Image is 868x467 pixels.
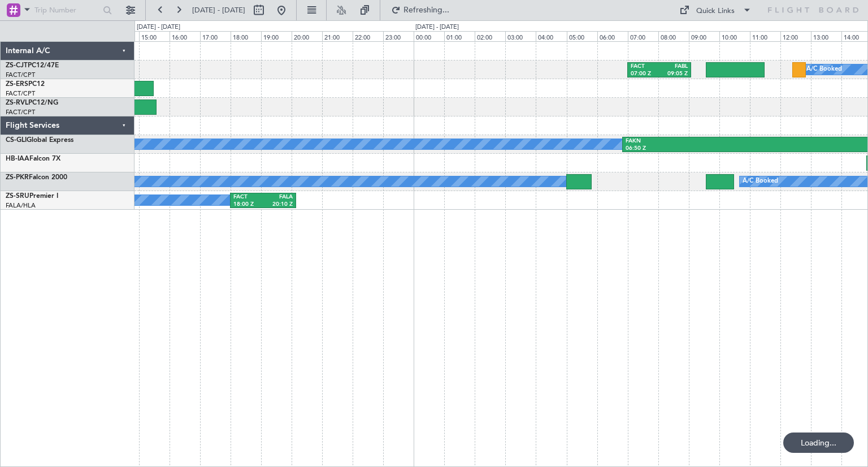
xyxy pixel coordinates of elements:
[6,62,59,69] a: ZS-CJTPC12/47E
[6,62,28,69] span: ZS-CJT
[674,1,757,19] button: Quick Links
[567,31,597,41] div: 05:00
[6,81,28,88] span: ZS-ERS
[475,31,505,41] div: 02:00
[200,31,231,41] div: 17:00
[6,155,60,162] a: HB-IAAFalcon 7X
[626,145,768,153] div: 06:50 Z
[261,31,292,41] div: 19:00
[6,174,67,181] a: ZS-PKRFalcon 2000
[631,70,659,78] div: 07:00 Z
[6,100,58,106] a: ZS-RVLPC12/NG
[292,31,322,41] div: 20:00
[597,31,628,41] div: 06:00
[536,31,566,41] div: 04:00
[386,1,454,19] button: Refreshing...
[780,31,811,41] div: 12:00
[626,137,768,145] div: FAKN
[750,31,780,41] div: 11:00
[659,70,688,78] div: 09:05 Z
[322,31,353,41] div: 21:00
[6,137,73,144] a: CS-GLIGlobal Express
[696,6,735,17] div: Quick Links
[6,81,45,88] a: ZS-ERSPC12
[383,31,414,41] div: 23:00
[263,193,293,201] div: FALA
[689,31,719,41] div: 09:00
[719,31,750,41] div: 10:00
[414,31,444,41] div: 00:00
[6,100,28,106] span: ZS-RVL
[505,31,536,41] div: 03:00
[415,23,459,32] div: [DATE] - [DATE]
[137,23,180,32] div: [DATE] - [DATE]
[444,31,475,41] div: 01:00
[743,173,778,190] div: A/C Booked
[6,193,29,200] span: ZS-SRU
[6,137,27,144] span: CS-GLI
[233,201,263,209] div: 18:00 Z
[783,433,854,453] div: Loading...
[6,193,58,200] a: ZS-SRUPremier I
[6,174,29,181] span: ZS-PKR
[6,108,35,116] a: FACT/CPT
[139,31,170,41] div: 15:00
[192,5,245,15] span: [DATE] - [DATE]
[263,201,293,209] div: 20:10 Z
[658,31,689,41] div: 08:00
[811,31,841,41] div: 13:00
[231,31,261,41] div: 18:00
[6,201,36,210] a: FALA/HLA
[6,89,35,98] a: FACT/CPT
[6,155,29,162] span: HB-IAA
[6,71,35,79] a: FACT/CPT
[233,193,263,201] div: FACT
[659,63,688,71] div: FABL
[806,61,842,78] div: A/C Booked
[34,2,99,19] input: Trip Number
[631,63,659,71] div: FACT
[353,31,383,41] div: 22:00
[403,6,450,14] span: Refreshing...
[170,31,200,41] div: 16:00
[628,31,658,41] div: 07:00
